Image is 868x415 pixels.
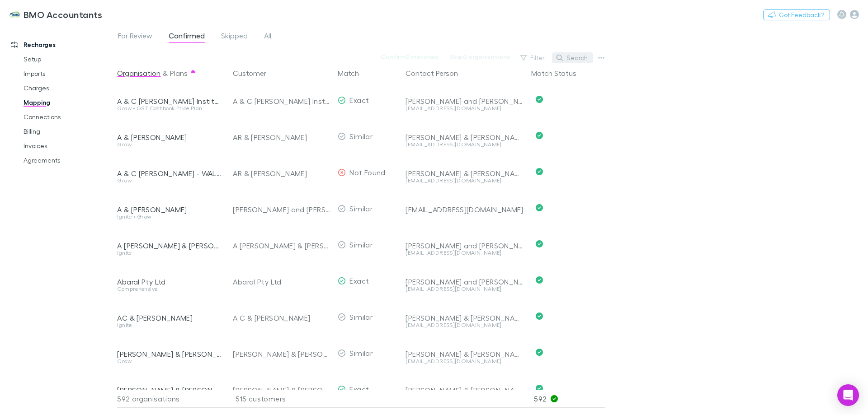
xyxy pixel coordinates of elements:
span: Not Found [349,168,385,177]
div: Grow • GST Cashbook Price Plan [117,106,222,111]
a: Billing [14,124,122,139]
span: Exact [349,385,369,393]
span: Exact [349,96,369,104]
div: Grow [117,142,222,147]
button: Customer [233,64,277,82]
button: Match [338,64,370,82]
div: [PERSON_NAME] and [PERSON_NAME] [406,241,524,250]
svg: Confirmed [536,96,543,103]
div: Ignite [117,250,222,256]
span: Similar [349,349,373,357]
div: [EMAIL_ADDRESS][DOMAIN_NAME] [406,178,524,183]
div: AC & [PERSON_NAME] [117,313,222,322]
span: Similar [349,132,373,140]
div: Abaral Pty Ltd [233,264,330,300]
div: [PERSON_NAME] & [PERSON_NAME] [406,169,524,178]
div: A & [PERSON_NAME] [117,133,222,142]
button: Filter [516,52,550,63]
button: Got Feedback? [763,9,830,20]
div: [PERSON_NAME] & [PERSON_NAME] [117,350,222,359]
div: A & C [PERSON_NAME] - WALK0038 [117,169,222,178]
div: [EMAIL_ADDRESS][DOMAIN_NAME] [406,250,524,256]
div: [EMAIL_ADDRESS][DOMAIN_NAME] [406,142,524,147]
div: Open Intercom Messenger [837,384,859,406]
div: [PERSON_NAME] and [PERSON_NAME] [406,277,524,286]
div: [PERSON_NAME] and [PERSON_NAME] [233,191,330,228]
div: Ignite • Grow [117,214,222,219]
span: All [264,31,271,43]
svg: Confirmed [536,385,543,392]
a: Agreements [14,153,122,168]
svg: Confirmed [536,132,543,139]
button: Skip0 organisations [444,51,516,62]
button: Match Status [531,64,587,82]
div: Grow [117,178,222,183]
span: Similar [349,204,373,213]
div: [PERSON_NAME] & [PERSON_NAME] Family Trust [233,336,330,372]
div: Ignite [117,322,222,328]
div: A & [PERSON_NAME] [117,205,222,214]
div: [EMAIL_ADDRESS][DOMAIN_NAME] [406,106,524,111]
div: 592 organisations [117,390,226,408]
button: Contact Person [406,64,469,82]
a: Charges [14,81,122,95]
div: A & C [PERSON_NAME] Institute of Biochemic Medicine [233,83,330,119]
a: Connections [14,110,122,124]
span: Similar [349,240,373,249]
a: Imports [14,66,122,81]
div: [PERSON_NAME] & [PERSON_NAME] [406,133,524,142]
button: Confirm0 matches [375,51,444,62]
svg: Confirmed [536,349,543,356]
button: Search [552,52,593,63]
span: Skipped [221,31,248,43]
h3: BMO Accountants [24,9,103,20]
div: Comprehensive [117,286,222,292]
div: [PERSON_NAME] & [PERSON_NAME] Family Trust [117,386,222,395]
svg: Confirmed [536,204,543,211]
div: & [117,64,222,82]
button: Organisation [117,64,160,82]
a: Mapping [14,95,122,110]
div: [PERSON_NAME] & [PERSON_NAME] [406,350,524,359]
div: A [PERSON_NAME] & [PERSON_NAME] [117,241,222,250]
div: A C & [PERSON_NAME] [233,300,330,336]
div: A & C [PERSON_NAME] Institute of Biochemic Medicine [117,97,222,106]
div: [EMAIL_ADDRESS][DOMAIN_NAME] [406,322,524,328]
button: Plans [170,64,188,82]
span: Confirmed [169,31,205,43]
div: AR & [PERSON_NAME] [233,119,330,155]
span: For Review [118,31,152,43]
div: 515 customers [226,390,334,408]
img: BMO Accountants's Logo [9,9,20,20]
div: [EMAIL_ADDRESS][DOMAIN_NAME] [406,359,524,364]
div: [PERSON_NAME] & [PERSON_NAME] Family Trust [233,372,330,408]
a: BMO Accountants [4,4,108,25]
div: A [PERSON_NAME] & [PERSON_NAME] [233,228,330,264]
div: AR & [PERSON_NAME] [233,155,330,191]
svg: Confirmed [536,240,543,247]
div: [PERSON_NAME] & [PERSON_NAME] [406,386,524,395]
a: Invoices [14,139,122,153]
div: [EMAIL_ADDRESS][DOMAIN_NAME] [406,205,524,214]
p: 592 [534,390,605,407]
a: Setup [14,52,122,66]
svg: Confirmed [536,312,543,320]
div: [PERSON_NAME] and [PERSON_NAME] [406,97,524,106]
a: Recharges [2,37,122,52]
span: Similar [349,312,373,321]
div: Grow [117,359,222,364]
svg: Confirmed [536,168,543,175]
svg: Confirmed [536,276,543,284]
div: [PERSON_NAME] & [PERSON_NAME] [406,313,524,322]
div: [EMAIL_ADDRESS][DOMAIN_NAME] [406,286,524,292]
span: Exact [349,276,369,285]
div: Abaral Pty Ltd [117,277,222,286]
